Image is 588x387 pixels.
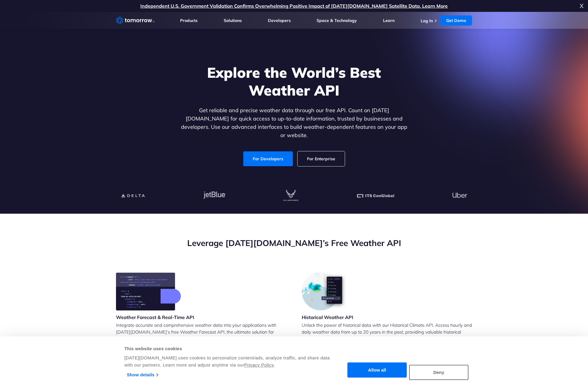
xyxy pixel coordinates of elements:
[440,15,472,26] a: Get Demo
[116,16,155,25] a: Home link
[116,237,472,249] h2: Leverage [DATE][DOMAIN_NAME]’s Free Weather API
[302,314,353,321] h3: Historical Weather API
[127,370,158,379] a: Show details
[140,3,448,9] a: Independent U.S. Government Validation Confirms Overwhelming Positive Impact of [DATE][DOMAIN_NAM...
[179,64,409,99] h1: Explore the World’s Best Weather API
[302,322,472,356] p: Unlock the power of historical data with our Historical Climate API. Access hourly and daily weat...
[409,365,468,380] button: Deny
[179,106,409,139] p: Get reliable and precise weather data through our free API. Count on [DATE][DOMAIN_NAME] for quic...
[298,151,345,166] a: For Enterprise
[124,354,330,369] div: [DATE][DOMAIN_NAME] uses cookies to personalize content/ads, analyze traffic, and share data with...
[224,18,242,23] a: Solutions
[243,151,293,166] a: For Developers
[116,314,194,321] h3: Weather Forecast & Real-Time API
[317,18,357,23] a: Space & Technology
[244,362,274,367] a: Privacy Policy
[347,363,407,378] button: Allow all
[268,18,291,23] a: Developers
[383,18,395,23] a: Learn
[421,18,433,23] a: Log In
[124,345,330,352] div: This website uses cookies
[116,322,286,363] p: Integrate accurate and comprehensive weather data into your applications with [DATE][DOMAIN_NAME]...
[180,18,198,23] a: Products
